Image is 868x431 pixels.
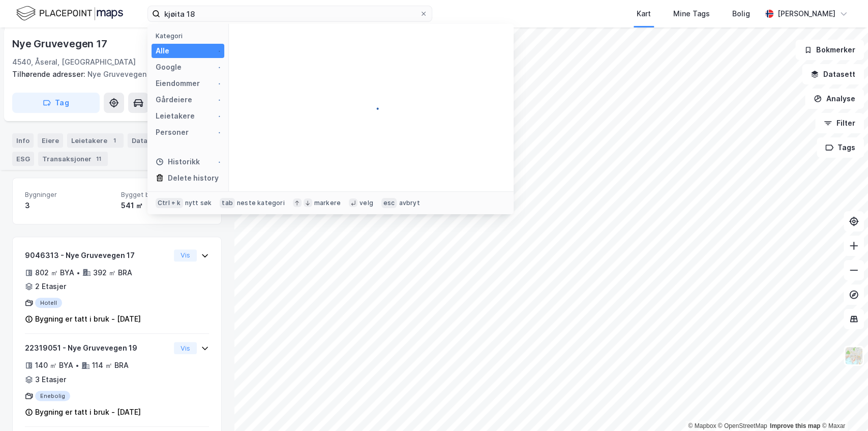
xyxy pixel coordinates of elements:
div: Eiere [38,133,63,148]
div: • [76,269,80,277]
div: nytt søk [185,199,212,207]
div: tab [220,198,235,208]
div: Delete history [168,172,219,184]
img: spinner.a6d8c91a73a9ac5275cf975e30b51cfb.svg [212,47,220,55]
button: Analyse [805,89,864,109]
span: Bygget bygningsområde [121,190,209,199]
div: [PERSON_NAME] [777,8,835,20]
a: Mapbox [688,422,716,429]
img: spinner.a6d8c91a73a9ac5275cf975e30b51cfb.svg [212,112,220,120]
img: Z [844,346,863,365]
img: spinner.a6d8c91a73a9ac5275cf975e30b51cfb.svg [212,128,220,136]
div: 3 [25,199,113,212]
div: Bygning er tatt i bruk - [DATE] [35,406,141,418]
div: 392 ㎡ BRA [93,267,132,279]
div: avbryt [399,199,420,207]
a: OpenStreetMap [718,422,767,429]
button: Bokmerker [795,40,864,60]
div: Ctrl + k [156,198,183,208]
div: 140 ㎡ BYA [35,359,73,371]
button: Tag [12,93,100,113]
button: Filter [815,113,864,133]
div: Kategori [156,32,224,40]
div: Kontrollprogram for chat [817,382,868,431]
button: Tags [817,137,864,158]
div: 4540, Åseral, [GEOGRAPHIC_DATA] [12,56,136,68]
div: Alle [156,45,169,57]
span: Bygninger [25,190,113,199]
iframe: Chat Widget [817,382,868,431]
div: Nye Gruvevegen 19 [12,68,214,80]
div: 9046313 - Nye Gruvevegen 17 [25,249,170,262]
div: Transaksjoner [38,152,108,166]
div: Google [156,61,182,73]
div: 802 ㎡ BYA [35,267,74,279]
div: Gårdeiere [156,94,192,106]
div: velg [360,199,373,207]
div: Mine Tags [673,8,710,20]
button: Vis [174,249,197,262]
div: neste kategori [237,199,285,207]
div: Kart [637,8,651,20]
img: spinner.a6d8c91a73a9ac5275cf975e30b51cfb.svg [363,100,379,116]
div: ESG [12,152,34,166]
div: 22319051 - Nye Gruvevegen 19 [25,342,170,354]
div: 3 Etasjer [35,373,66,386]
div: Bolig [732,8,750,20]
img: spinner.a6d8c91a73a9ac5275cf975e30b51cfb.svg [212,63,220,71]
div: Leietakere [67,133,124,148]
div: 11 [94,154,104,164]
div: Historikk [156,156,200,168]
div: 2 Etasjer [35,280,66,293]
div: • [75,361,79,369]
img: logo.f888ab2527a4732fd821a326f86c7f29.svg [16,5,123,22]
button: Vis [174,342,197,354]
div: Nye Gruvevegen 17 [12,36,109,52]
span: Tilhørende adresser: [12,70,87,78]
div: Info [12,133,34,148]
div: Bygning er tatt i bruk - [DATE] [35,313,141,325]
img: spinner.a6d8c91a73a9ac5275cf975e30b51cfb.svg [212,158,220,166]
a: Improve this map [770,422,820,429]
div: Personer [156,126,189,138]
div: Datasett [128,133,166,148]
div: 1 [109,135,119,146]
div: esc [381,198,397,208]
img: spinner.a6d8c91a73a9ac5275cf975e30b51cfb.svg [212,96,220,104]
div: Leietakere [156,110,195,122]
button: Datasett [802,64,864,84]
div: 541 ㎡ [121,199,209,212]
img: spinner.a6d8c91a73a9ac5275cf975e30b51cfb.svg [212,79,220,88]
div: Eiendommer [156,77,200,90]
div: markere [314,199,341,207]
input: Søk på adresse, matrikkel, gårdeiere, leietakere eller personer [160,6,420,21]
div: 114 ㎡ BRA [92,359,129,371]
